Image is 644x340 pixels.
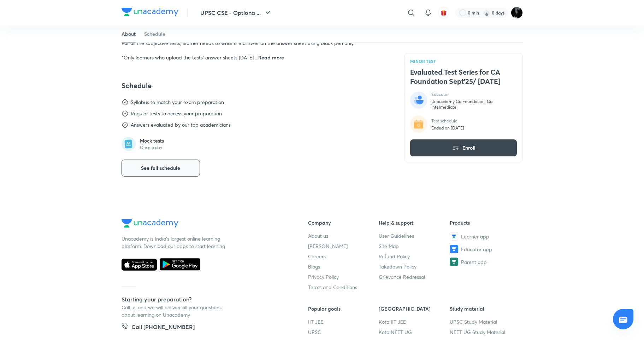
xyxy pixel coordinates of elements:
[379,305,450,312] h6: [GEOGRAPHIC_DATA]
[308,242,379,250] a: [PERSON_NAME]
[308,219,379,226] h6: Company
[308,263,379,270] a: Blogs
[122,25,136,42] a: About
[122,323,195,333] a: Call [PHONE_NUMBER]
[141,165,180,172] span: See full schedule
[461,233,489,240] span: Learner app
[196,6,276,20] button: UPSC CSE - Optiona ...
[450,219,521,226] h6: Products
[462,144,475,151] span: Enroll
[450,232,458,241] img: Learner app
[122,295,285,304] h5: Starting your preparation?
[450,258,458,266] img: Parent app
[122,219,178,227] img: Company Logo
[258,54,284,61] span: Read more
[308,253,326,260] span: Careers
[308,273,379,281] a: Privacy Policy
[379,253,450,260] a: Refund Policy
[379,273,450,281] a: Grievance Redressal
[410,59,517,63] p: MINOR TEST
[122,81,387,90] h4: Schedule
[379,242,450,250] a: Site Map
[122,219,285,229] a: Company Logo
[431,125,464,131] p: Ended on [DATE]
[308,232,379,240] a: About us
[511,7,523,19] img: Mini John
[131,110,222,117] div: Regular tests to access your preparation
[308,318,379,325] a: IIT JEE
[450,328,521,336] a: NEET UG Study Material
[450,305,521,312] h6: Study material
[308,305,379,312] h6: Popular goals
[131,323,195,333] h5: Call [PHONE_NUMBER]
[144,25,165,42] a: Schedule
[450,232,521,241] a: Learner app
[450,258,521,266] a: Parent app
[450,245,521,253] a: Educator app
[140,145,164,150] p: Once a day
[379,328,450,336] a: Kota NEET UG
[122,8,178,18] a: Company Logo
[461,246,492,253] span: Educator app
[379,318,450,325] a: Kota IIT JEE
[379,263,450,270] a: Takedown Policy
[431,99,517,110] p: Unacademy Ca Foundation, Ca Intermediate
[379,219,450,226] h6: Help & support
[308,253,379,260] a: Careers
[461,258,487,266] span: Parent app
[131,121,231,128] div: Answers evaluated by our top academicians
[438,7,449,18] button: avatar
[122,235,228,250] p: Unacademy is India’s largest online learning platform. Download our apps to start learning
[140,138,164,144] p: Mock tests
[379,232,450,240] a: User Guidelines
[308,328,379,336] a: UPSC
[431,118,464,124] p: Test schedule
[450,245,458,253] img: Educator app
[122,304,228,318] p: Call us and we will answer all your questions about learning on Unacademy
[431,92,517,97] p: Educator
[122,160,200,177] button: See full schedule
[308,283,379,291] a: Terms and Conditions
[131,99,224,106] div: Syllabus to match your exam preparation
[441,10,447,16] img: avatar
[450,318,521,325] a: UPSC Study Material
[410,139,517,156] button: Enroll
[410,68,517,86] h4: Evaluated Test Series for CA Foundation Sept'25/ [DATE]
[483,9,490,16] img: streak
[122,8,178,16] img: Company Logo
